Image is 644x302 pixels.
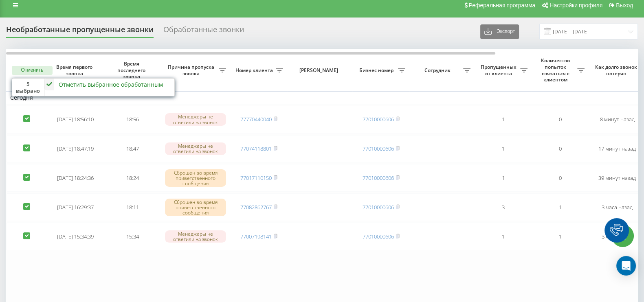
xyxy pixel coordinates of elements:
span: Как долго звонок потерян [595,64,639,77]
td: [DATE] 18:47:19 [47,135,104,163]
span: Выход [616,2,633,9]
td: [DATE] 18:24:36 [47,164,104,192]
div: Менеджеры не ответили на звонок [165,230,226,243]
div: Отметить выбранное обработанным [59,81,163,88]
div: 5 выбрано [12,79,44,96]
div: Сброшен во время приветственного сообщения [165,199,226,217]
a: 77010000606 [363,204,394,211]
td: [DATE] 15:34:39 [47,223,104,250]
a: 77010000606 [363,145,394,152]
span: Реферальная программа [468,2,535,9]
td: 18:24 [104,164,161,192]
div: Open Intercom Messenger [616,256,636,276]
a: 77007198141 [240,233,272,240]
a: 77010000606 [363,233,394,240]
a: 77074118801 [240,145,272,152]
a: 77010000606 [363,116,394,123]
span: Время первого звонка [53,64,97,77]
td: 1 [475,164,532,192]
span: Настройки профиля [549,2,602,9]
a: 77770440040 [240,116,272,123]
span: Количество попыток связаться с клиентом [536,57,577,83]
a: 77017110150 [240,174,272,182]
td: 1 [532,193,589,221]
td: 1 [475,106,532,133]
span: Пропущенных от клиента [479,64,520,77]
span: Номер клиента [234,67,276,74]
span: Сотрудник [413,67,463,74]
div: Необработанные пропущенные звонки [6,25,154,38]
div: Обработанные звонки [163,25,244,38]
td: 1 [475,135,532,163]
td: 3 [475,193,532,221]
span: Бизнес номер [356,67,398,74]
td: [DATE] 16:29:37 [47,193,104,221]
td: [DATE] 18:56:10 [47,106,104,133]
td: 1 [475,223,532,250]
a: 77082862767 [240,204,272,211]
td: 18:47 [104,135,161,163]
td: 0 [532,164,589,192]
div: Сброшен во время приветственного сообщения [165,169,226,187]
button: Экспорт [480,24,519,39]
span: Время последнего звонка [110,61,154,80]
button: Отменить [12,66,53,75]
span: Причина пропуска звонка [165,64,219,77]
td: 1 [532,223,589,250]
td: 18:11 [104,193,161,221]
td: 0 [532,106,589,133]
div: Менеджеры не ответили на звонок [165,142,226,155]
span: [PERSON_NAME] [294,67,345,74]
div: Менеджеры не ответили на звонок [165,113,226,125]
a: 77010000606 [363,174,394,182]
td: 15:34 [104,223,161,250]
td: 18:56 [104,106,161,133]
td: 0 [532,135,589,163]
